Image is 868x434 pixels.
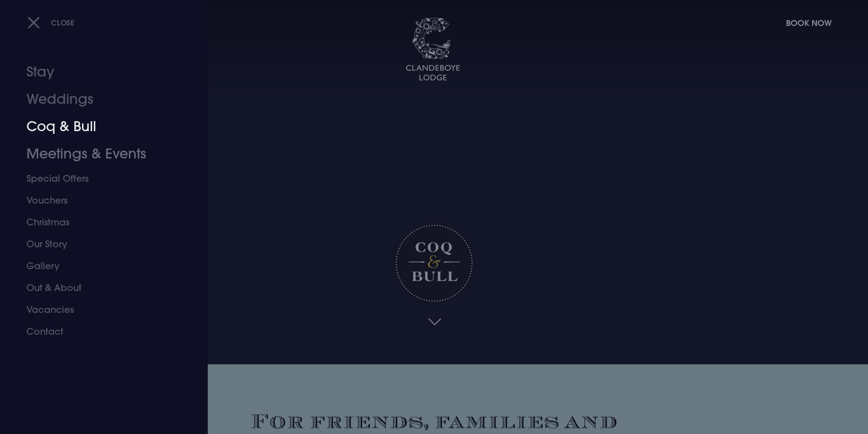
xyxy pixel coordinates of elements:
[26,168,170,189] a: Special Offers
[26,277,170,299] a: Out & About
[27,13,75,32] button: Close
[26,255,170,277] a: Gallery
[26,233,170,255] a: Our Story
[26,140,170,168] a: Meetings & Events
[26,211,170,233] a: Christmas
[26,86,170,113] a: Weddings
[26,299,170,321] a: Vacancies
[26,321,170,342] a: Contact
[26,189,170,211] a: Vouchers
[51,18,75,27] span: Close
[26,113,170,140] a: Coq & Bull
[26,58,170,86] a: Stay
